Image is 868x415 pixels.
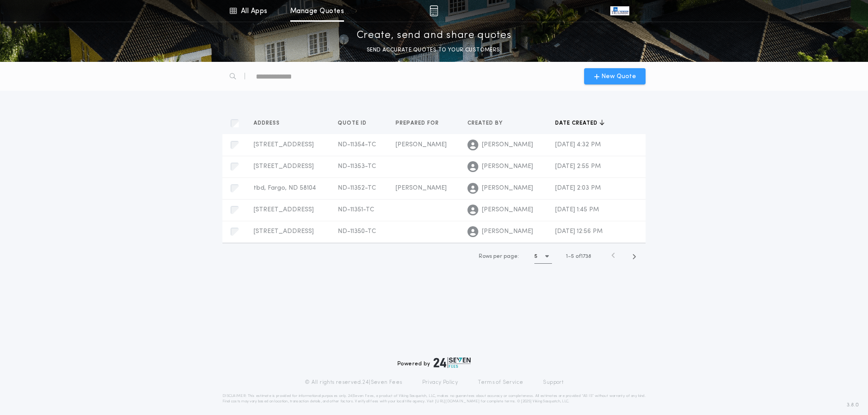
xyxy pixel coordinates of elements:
[338,185,376,191] span: ND-11352-TC
[610,6,629,15] img: vs-icon
[534,252,538,261] h1: 5
[601,72,636,81] span: New Quote
[482,205,533,214] span: [PERSON_NAME]
[847,401,859,409] span: 3.8.0
[396,141,447,148] span: [PERSON_NAME]
[479,254,519,259] span: Rows per page:
[482,184,533,193] span: [PERSON_NAME]
[482,227,533,236] span: [PERSON_NAME]
[338,120,368,127] span: Quote ID
[478,379,523,386] a: Terms of Service
[254,206,314,213] span: [STREET_ADDRESS]
[338,119,373,128] button: Quote ID
[338,228,376,235] span: ND-11350-TC
[338,163,376,170] span: ND-11353-TC
[396,185,447,191] span: [PERSON_NAME]
[555,185,601,191] span: [DATE] 2:03 PM
[555,120,599,127] span: Date created
[254,185,316,191] span: tbd, Fargo, ND 58104
[367,46,501,55] p: SEND ACCURATE QUOTES TO YOUR CUSTOMERS.
[396,120,441,127] span: Prepared for
[482,162,533,171] span: [PERSON_NAME]
[422,379,458,386] a: Privacy Policy
[338,206,374,213] span: ND-11351-TC
[357,28,512,43] p: Create, send and share quotes
[467,119,509,128] button: Created by
[566,254,568,259] span: 1
[254,141,314,148] span: [STREET_ADDRESS]
[305,379,402,386] p: © All rights reserved. 24|Seven Fees
[397,357,471,368] div: Powered by
[555,163,601,170] span: [DATE] 2:55 PM
[467,120,505,127] span: Created by
[576,252,591,261] span: of 1738
[338,141,376,148] span: ND-11354-TC
[555,228,603,235] span: [DATE] 12:56 PM
[571,254,574,259] span: 5
[534,249,552,264] button: 5
[429,5,438,16] img: img
[482,140,533,149] span: [PERSON_NAME]
[434,357,471,368] img: logo
[435,400,480,403] a: [URL][DOMAIN_NAME]
[555,206,599,213] span: [DATE] 1:45 PM
[222,393,646,404] p: DISCLAIMER: This estimate is provided for informational purposes only. 24|Seven Fees, a product o...
[555,119,604,128] button: Date created
[254,228,314,235] span: [STREET_ADDRESS]
[254,163,314,170] span: [STREET_ADDRESS]
[254,120,282,127] span: Address
[543,379,563,386] a: Support
[584,68,646,84] button: New Quote
[555,141,601,148] span: [DATE] 4:32 PM
[254,119,287,128] button: Address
